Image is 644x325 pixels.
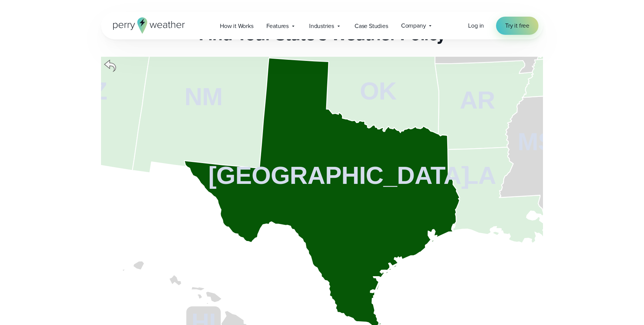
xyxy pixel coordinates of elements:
[208,162,470,189] tspan: [GEOGRAPHIC_DATA]
[75,77,107,104] tspan: AZ
[460,86,495,114] tspan: AR
[185,83,223,110] tspan: NM
[355,22,388,31] span: Case Studies
[309,22,334,31] span: Industries
[213,18,260,34] a: How it Works
[220,22,254,31] span: How it Works
[464,162,496,189] tspan: LA
[496,17,538,35] a: Try it free
[360,77,397,105] tspan: OK
[505,21,529,30] span: Try it free
[468,21,484,30] a: Log in
[401,21,426,30] span: Company
[266,22,289,31] span: Features
[518,128,555,156] tspan: MS
[468,21,484,30] span: Log in
[199,23,446,45] h2: Find Your State’s Weather Policy
[348,18,395,34] a: Case Studies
